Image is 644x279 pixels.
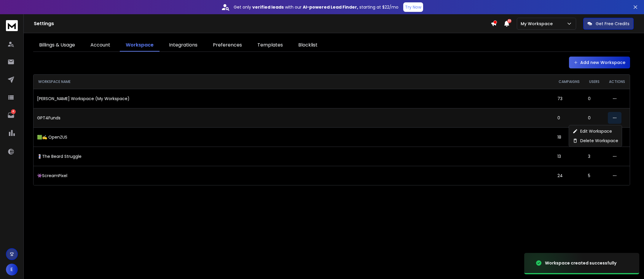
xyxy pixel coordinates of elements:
td: 0 [554,108,584,127]
td: 💈The Beard Struggle [34,147,554,166]
td: 0 [584,108,604,127]
a: Workspace [120,39,160,52]
td: 73 [554,89,584,108]
a: Billings & Usage [33,39,81,52]
p: Get Free Credits [596,21,629,27]
span: E [6,264,18,275]
p: Delete Workspace [580,138,618,144]
td: 5 [584,166,604,185]
th: WORKSPACE NAME [34,75,554,89]
span: 50 [507,19,511,23]
a: Integrations [163,39,203,52]
th: ACTIONS [604,75,630,89]
td: GPT4Funds [34,108,554,127]
p: My Workspace [521,21,555,27]
button: Add new Workspace [569,57,630,68]
a: Preferences [207,39,248,52]
a: Blocklist [292,39,323,52]
p: Edit Workspace [580,128,612,134]
td: [PERSON_NAME] Workspace (My Workspace) [34,89,554,108]
a: Templates [251,39,289,52]
h1: Settings [34,20,491,27]
a: Account [85,39,116,52]
td: 13 [554,147,584,166]
td: 0 [584,89,604,108]
p: Get only with our starting at $22/mo [234,4,398,10]
td: 18 [554,127,584,147]
p: 4 [11,109,16,114]
th: USERS [584,75,604,89]
td: 👾ScreamPixel [34,166,554,185]
p: Try Now [405,4,421,10]
img: logo [6,20,18,31]
td: 3 [584,147,604,166]
td: 24 [554,166,584,185]
th: CAMPAIGNS [554,75,584,89]
strong: verified leads [252,4,284,10]
strong: AI-powered Lead Finder, [303,4,358,10]
td: 🟩✍️ OpenZUS [34,127,554,147]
